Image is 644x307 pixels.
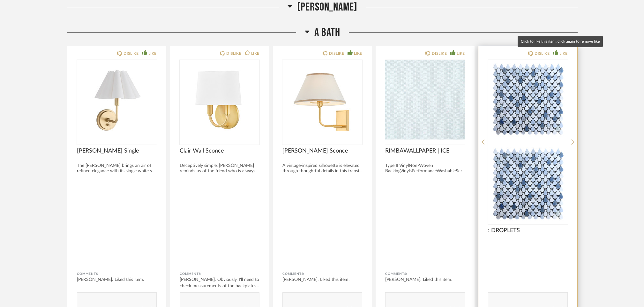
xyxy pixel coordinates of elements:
span: : DROPLETS [488,227,568,234]
img: undefined [180,60,259,139]
div: DISLIKE [535,50,550,57]
div: The [PERSON_NAME] brings an air of refined elegance with its single white s... [77,163,157,174]
div: LIKE [559,50,568,57]
div: Comments: [282,271,362,277]
div: [PERSON_NAME]: Liked this item. [385,276,465,283]
div: DISLIKE [124,50,139,57]
div: [PERSON_NAME]: Liked this item. [77,276,157,283]
div: Comments: [385,271,465,277]
img: undefined [488,60,568,139]
div: [PERSON_NAME]: Obviously, I'll need to check measurements of the backplates... [180,276,259,289]
div: 0 [180,60,259,139]
span: RIMBAWALLPAPER | ICE [385,147,465,154]
div: 0 [488,60,568,139]
div: Comments: [180,271,259,277]
div: Deceptively simple, [PERSON_NAME] reminds us of the friend who is always put together. ... [180,163,259,179]
div: 0 [77,60,157,139]
div: LIKE [148,50,157,57]
div: 0 [385,60,465,139]
div: A vintage-inspired silhouette is elevated through thoughtful details in this transi... [282,163,362,174]
div: DISLIKE [329,50,344,57]
div: [PERSON_NAME]: Liked this item. [282,276,362,283]
div: 0 [282,60,362,139]
div: Type II VinylNon-Woven BackingVinylsPerformanceWashableScr... [385,163,465,174]
img: undefined [488,145,568,224]
div: DISLIKE [432,50,447,57]
span: Clair Wall Sconce [180,147,259,154]
img: undefined [385,60,465,139]
img: undefined [282,60,362,139]
img: undefined [77,60,157,139]
div: DISLIKE [226,50,241,57]
div: LIKE [354,50,362,57]
div: Comments: [77,271,157,277]
span: [PERSON_NAME] Sconce [282,147,362,154]
div: LIKE [251,50,259,57]
span: A Bath [314,26,340,39]
div: LIKE [457,50,465,57]
span: [PERSON_NAME] Single [77,147,157,154]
